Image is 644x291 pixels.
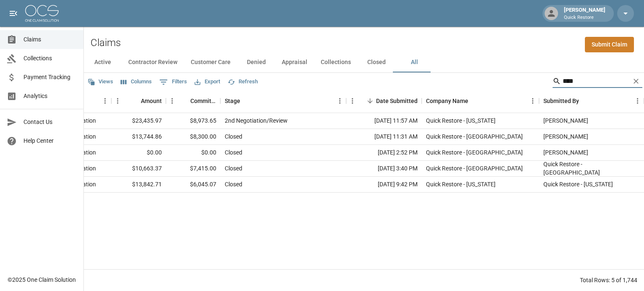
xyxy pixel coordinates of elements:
[23,136,77,145] span: Help Center
[364,95,376,107] button: Sort
[166,145,221,161] div: $0.00
[225,148,242,157] div: Closed
[426,132,523,141] div: Quick Restore - Tucson
[543,132,588,141] div: Andrew Damitz
[237,52,275,72] button: Denied
[112,89,166,113] div: Amount
[275,52,314,72] button: Appraisal
[225,116,288,125] div: 2nd Negotiation/Review
[5,5,22,22] button: open drawer
[426,89,468,113] div: Company Name
[314,52,358,72] button: Collections
[580,276,637,284] div: Total Rows: 5 of 1,744
[543,116,588,125] div: Michelle Martinez
[84,52,122,72] button: Active
[166,129,221,145] div: $8,300.00
[23,118,77,126] span: Contact Us
[346,95,359,107] button: Menu
[190,89,216,113] div: Committed Amount
[157,75,189,89] button: Show filters
[84,52,644,72] div: dynamic tabs
[141,89,162,113] div: Amount
[346,161,422,177] div: [DATE] 3:40 PM
[631,95,644,107] button: Menu
[422,89,539,113] div: Company Name
[579,95,591,107] button: Sort
[539,89,644,113] div: Submitted By
[564,14,605,21] p: Quick Restore
[25,5,59,22] img: ocs-logo-white-transparent.png
[119,75,154,88] button: Select columns
[8,276,76,284] div: © 2025 One Claim Solution
[112,161,166,177] div: $10,663.37
[543,148,588,157] div: Andrew Damitz
[225,89,240,113] div: Stage
[395,52,433,72] button: All
[129,95,141,107] button: Sort
[585,37,634,52] a: Submit Claim
[426,180,496,188] div: Quick Restore - Colorado
[240,95,252,107] button: Sort
[23,35,77,44] span: Claims
[376,89,418,113] div: Date Submitted
[225,180,242,188] div: Closed
[99,95,112,107] button: Menu
[112,177,166,193] div: $13,842.71
[346,89,422,113] div: Date Submitted
[112,145,166,161] div: $0.00
[226,75,260,88] button: Refresh
[358,52,395,72] button: Closed
[630,75,642,88] button: Clear
[192,75,222,88] button: Export
[346,177,422,193] div: [DATE] 9:42 PM
[553,75,642,90] div: Search
[179,95,190,107] button: Sort
[221,89,346,113] div: Stage
[166,113,221,129] div: $8,973.65
[122,52,184,72] button: Contractor Review
[543,180,613,188] div: Quick Restore - Colorado
[346,129,422,145] div: [DATE] 11:31 AM
[468,95,480,107] button: Sort
[543,160,640,177] div: Quick Restore - Tucson
[225,132,242,141] div: Closed
[346,145,422,161] div: [DATE] 2:52 PM
[91,37,121,49] h2: Claims
[112,113,166,129] div: $23,435.97
[426,148,523,157] div: Quick Restore - Tucson
[86,75,115,88] button: Views
[166,177,221,193] div: $6,045.07
[527,95,539,107] button: Menu
[346,113,422,129] div: [DATE] 11:57 AM
[166,95,179,107] button: Menu
[166,161,221,177] div: $7,415.00
[561,6,609,21] div: [PERSON_NAME]
[184,52,237,72] button: Customer Care
[23,92,77,100] span: Analytics
[166,89,221,113] div: Committed Amount
[49,89,112,113] div: Claim Type
[83,95,94,107] button: Sort
[23,73,77,82] span: Payment Tracking
[426,116,496,125] div: Quick Restore - Colorado
[426,164,523,173] div: Quick Restore - Tucson
[23,54,77,63] span: Collections
[112,129,166,145] div: $13,744.86
[543,89,579,113] div: Submitted By
[334,95,346,107] button: Menu
[225,164,242,173] div: Closed
[112,95,124,107] button: Menu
